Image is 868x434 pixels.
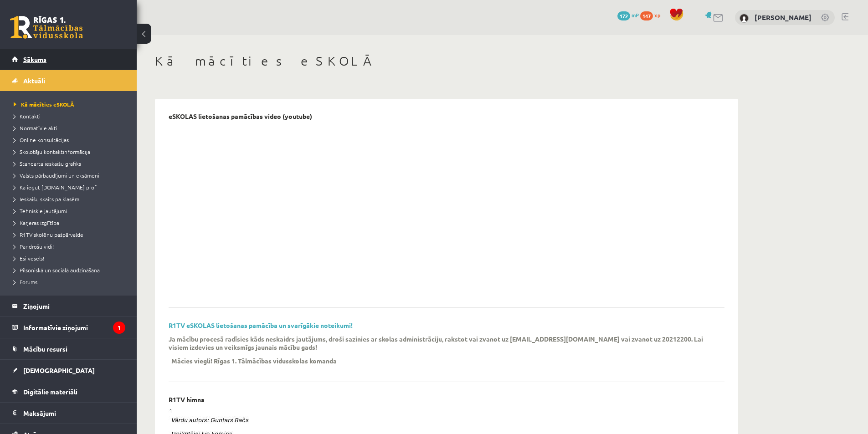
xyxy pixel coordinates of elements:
[14,159,128,168] a: Standarta ieskaišu grafiks
[14,148,90,155] span: Skolotāju kontaktinformācija
[12,296,125,317] a: Ziņojumi
[14,219,128,227] a: Karjeras izglītība
[14,100,128,108] a: Kā mācīties eSKOLĀ
[14,183,128,191] a: Kā iegūt [DOMAIN_NAME] prof
[14,278,128,286] a: Forums
[14,112,128,120] a: Kontakti
[14,254,128,262] a: Esi vesels!
[12,317,125,338] a: Informatīvie ziņojumi1
[632,11,639,19] span: mP
[14,230,128,239] a: R1TV skolēnu pašpārvalde
[14,184,97,191] span: Kā iegūt [DOMAIN_NAME] prof
[14,278,37,286] span: Forums
[640,11,665,19] a: 147 xp
[113,322,125,334] i: 1
[14,195,79,203] span: Ieskaišu skaits pa klasēm
[14,266,100,274] span: Pilsoniskā un sociālā audzināšana
[23,317,125,338] legend: Informatīvie ziņojumi
[14,124,57,132] span: Normatīvie akti
[14,207,67,214] span: Tehniskie jautājumi
[169,396,205,403] p: R1TV himna
[12,338,125,359] a: Mācību resursi
[755,13,812,22] a: [PERSON_NAME]
[640,11,653,20] span: 147
[14,207,128,215] a: Tehniskie jautājumi
[14,219,59,226] span: Karjeras izglītība
[14,231,83,238] span: R1TV skolēnu pašpārvalde
[12,360,125,381] a: [DEMOGRAPHIC_DATA]
[14,172,99,179] span: Valsts pārbaudījumi un eksāmeni
[654,11,660,19] span: xp
[23,366,95,374] span: [DEMOGRAPHIC_DATA]
[14,136,128,144] a: Online konsultācijas
[12,70,125,91] a: Aktuāli
[23,403,125,424] legend: Maksājumi
[10,16,83,39] a: Rīgas 1. Tālmācības vidusskola
[155,53,738,69] h1: Kā mācīties eSKOLĀ
[169,321,353,329] a: R1TV eSKOLAS lietošanas pamācība un svarīgākie noteikumi!
[14,136,69,143] span: Online konsultācijas
[14,112,41,120] span: Kontakti
[14,160,81,167] span: Standarta ieskaišu grafiks
[171,357,212,365] p: Mācies viegli!
[14,242,128,250] a: Par drošu vidi!
[14,124,128,132] a: Normatīvie akti
[14,266,128,274] a: Pilsoniskā un sociālā audzināšana
[169,335,711,351] p: Ja mācību procesā radīsies kāds neskaidrs jautājums, droši sazinies ar skolas administrāciju, rak...
[214,357,337,365] p: Rīgas 1. Tālmācības vidusskolas komanda
[23,388,77,396] span: Digitālie materiāli
[14,148,128,156] a: Skolotāju kontaktinformācija
[14,255,44,262] span: Esi vesels!
[14,243,54,250] span: Par drošu vidi!
[617,11,630,20] span: 172
[617,11,639,19] a: 172 mP
[169,112,312,120] p: eSKOLAS lietošanas pamācības video (youtube)
[14,195,128,203] a: Ieskaišu skaits pa klasēm
[23,345,67,353] span: Mācību resursi
[23,77,45,85] span: Aktuāli
[23,55,46,63] span: Sākums
[23,296,125,317] legend: Ziņojumi
[14,101,74,108] span: Kā mācīties eSKOLĀ
[12,49,125,70] a: Sākums
[740,14,749,23] img: Kristers Omiks
[12,403,125,424] a: Maksājumi
[14,171,128,179] a: Valsts pārbaudījumi un eksāmeni
[12,381,125,402] a: Digitālie materiāli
